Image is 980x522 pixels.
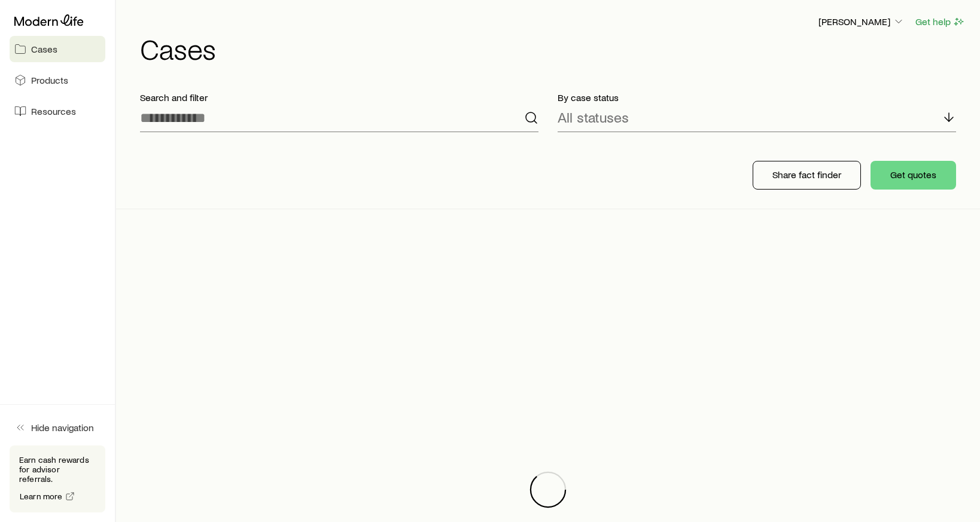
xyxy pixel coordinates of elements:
[772,169,841,181] p: Share fact finder
[10,445,105,512] div: Earn cash rewards for advisor referrals.Learn more
[19,455,96,484] p: Earn cash rewards for advisor referrals.
[10,414,105,441] button: Hide navigation
[10,98,105,124] a: Resources
[140,34,966,63] h1: Cases
[31,422,94,434] span: Hide navigation
[31,105,76,117] span: Resources
[818,16,905,28] p: [PERSON_NAME]
[818,15,905,29] button: [PERSON_NAME]
[140,91,538,103] p: Search and filter
[31,43,57,55] span: Cases
[915,15,966,29] button: Get help
[558,109,629,126] p: All statuses
[31,74,68,86] span: Products
[20,492,63,500] span: Learn more
[10,67,105,93] a: Products
[753,161,861,190] button: Share fact finder
[558,91,956,103] p: By case status
[10,36,105,62] a: Cases
[871,161,956,190] button: Get quotes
